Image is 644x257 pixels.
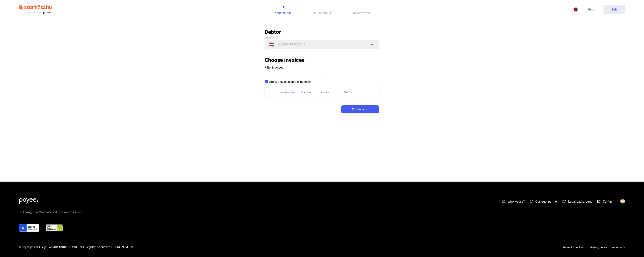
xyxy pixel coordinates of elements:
[19,3,52,16] img: szamlazzhu-logo
[603,200,613,203] span: Contact
[580,5,602,14] a: Help
[312,11,332,15] span: Your company
[597,199,601,203] img: external-link-white
[620,199,625,204] img: HU.svg
[343,90,375,95] div: File
[269,80,311,84] span: Show only collectable invoices
[586,246,612,249] a: Privacy notice
[604,5,625,14] button: Exit
[265,40,379,49] button: 🇭🇺[GEOGRAPHIC_DATA]
[343,90,347,95] div: File
[278,42,306,47] span: [GEOGRAPHIC_DATA]
[45,224,63,232] img: ssl
[529,199,534,203] img: external-link-white
[501,200,525,204] a: external-link-whiteWho we are?
[612,246,625,249] a: Impressum
[568,200,592,203] span: Legal background
[269,42,274,47] span: 🇭🇺
[573,7,578,12] img: EN
[265,66,283,69] span: Filter invoices
[278,90,294,95] div: Invoice number
[265,57,304,63] h2: Choose invoices
[529,200,558,204] a: external-link-whiteOur legal partner
[265,29,379,35] h2: Debtor
[320,90,343,95] div: Amount
[320,90,329,95] div: Amount
[364,108,369,110] img: arrow-right-white
[19,245,133,249] div: © Copyright 2024 Legal Labs Kft. | [STREET_ADDRESS] | Registration number: [PHONE_NUMBER]
[301,90,311,95] div: Due date
[563,246,586,249] a: Terms & Conditions
[301,90,320,95] div: Due date
[352,107,364,112] span: Continue
[19,224,39,232] img: gdpr
[535,200,558,203] span: Our legal partner
[278,90,301,95] div: Invoice number
[597,200,613,204] a: external-link-whiteContact
[571,5,580,14] button: EN
[265,36,272,39] span: Debtor
[353,11,370,15] span: Review case
[508,200,525,203] span: Who we are?
[275,11,291,15] span: Your claims
[19,196,38,204] img: white-payee-white-dot.svg
[341,105,379,113] button: Continuearrow-right-white
[562,199,566,203] img: external-link-white
[562,200,592,204] a: external-link-whiteLegal background
[501,199,506,203] img: external-link-white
